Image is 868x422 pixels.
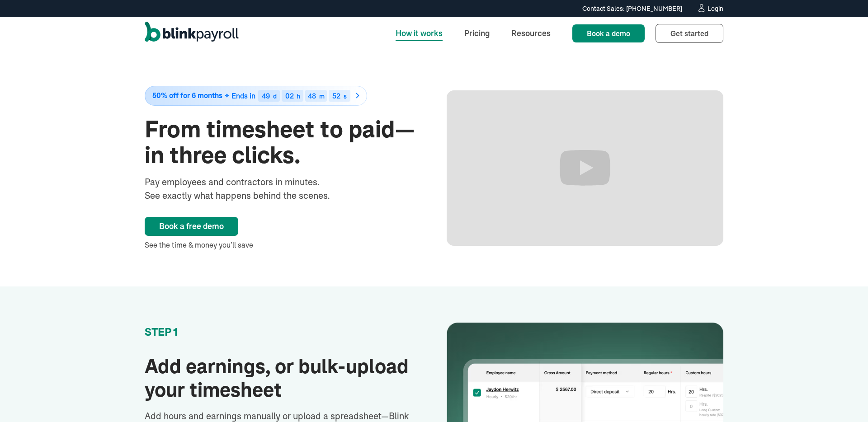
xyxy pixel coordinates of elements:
div: STEP 1 [145,325,421,340]
div: h [297,93,300,99]
a: Get started [656,24,723,43]
span: 50% off for 6 months [152,92,222,99]
a: How it works [388,23,450,43]
div: Pay employees and contractors in minutes. See exactly what happens behind the scenes. [145,175,347,202]
a: Pricing [457,23,497,43]
a: Resources [504,23,558,43]
span: Ends in [231,91,255,100]
span: Book a demo [587,29,630,38]
div: s [344,93,347,99]
div: d [273,93,277,99]
span: Get started [670,29,708,38]
div: m [319,93,325,99]
span: 49 [262,91,270,100]
iframe: It's EASY to get started with BlinkParyoll Today! [447,90,723,246]
a: 50% off for 6 monthsEnds in49d02h48m52s [145,86,421,106]
div: Contact Sales: [PHONE_NUMBER] [582,4,682,14]
iframe: Chat Widget [823,379,868,422]
a: home [145,22,239,45]
div: Login [708,5,723,12]
a: Book a demo [572,24,645,42]
h1: From timesheet to paid—in three clicks. [145,117,421,168]
span: 48 [308,91,316,100]
div: See the time & money you’ll save [145,239,421,250]
a: Book a free demo [145,217,238,236]
span: 52 [332,91,340,100]
h2: Add earnings, or bulk-upload your timesheet [145,355,421,403]
a: Login [697,4,723,14]
span: 02 [285,91,294,100]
